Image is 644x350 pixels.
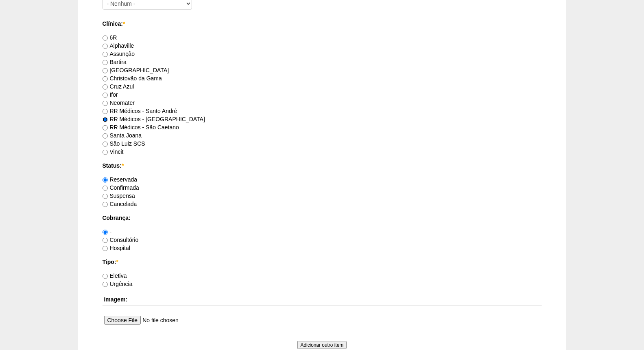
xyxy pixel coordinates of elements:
input: Urgência [103,282,108,287]
input: Hospital [103,246,108,251]
input: Cancelada [103,202,108,207]
label: Confirmada [103,184,139,191]
label: [GEOGRAPHIC_DATA] [103,67,169,73]
label: Assunção [103,51,135,57]
input: Adicionar outro item [297,341,347,349]
input: Reservada [103,177,108,183]
label: Cancelada [103,201,137,207]
label: Suspensa [103,193,135,199]
input: [GEOGRAPHIC_DATA] [103,68,108,73]
input: Vincit [103,150,108,155]
input: São Luiz SCS [103,142,108,147]
input: - [103,230,108,235]
input: Consultório [103,238,108,243]
input: Neomater [103,101,108,106]
label: Eletiva [103,272,127,279]
label: RR Médicos - Santo André [103,108,177,114]
label: Alphaville [103,42,134,49]
input: Santa Joana [103,133,108,139]
input: Confirmada [103,186,108,191]
input: Cruz Azul [103,84,108,90]
label: Cobrança: [103,214,542,222]
label: Clínica: [103,20,542,28]
label: Vincit [103,148,124,155]
label: Status: [103,162,542,170]
input: RR Médicos - São Caetano [103,125,108,131]
input: RR Médicos - [GEOGRAPHIC_DATA] [103,117,108,122]
th: Imagem: [103,294,542,306]
input: Eletiva [103,274,108,279]
input: Assunção [103,52,108,57]
label: Bartira [103,59,127,65]
input: Suspensa [103,194,108,199]
input: Ifor [103,93,108,98]
label: RR Médicos - São Caetano [103,124,179,131]
input: Christovão da Gama [103,76,108,82]
span: Este campo é obrigatório. [123,20,125,27]
span: Este campo é obrigatório. [122,162,124,169]
label: Urgência [103,281,133,287]
label: Tipo: [103,258,542,266]
label: Reservada [103,176,138,183]
input: RR Médicos - Santo André [103,109,108,114]
label: Ifor [103,91,118,98]
input: 6R [103,35,108,41]
label: Hospital [103,245,131,251]
label: Cruz Azul [103,83,134,90]
input: Alphaville [103,44,108,49]
label: 6R [103,34,117,41]
span: Este campo é obrigatório. [116,259,118,265]
label: - [103,228,112,235]
label: Santa Joana [103,132,142,139]
label: Christovão da Gama [103,75,162,82]
input: Bartira [103,60,108,65]
label: São Luiz SCS [103,140,145,147]
label: Neomater [103,100,135,106]
label: Consultório [103,237,139,243]
label: RR Médicos - [GEOGRAPHIC_DATA] [103,116,205,122]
